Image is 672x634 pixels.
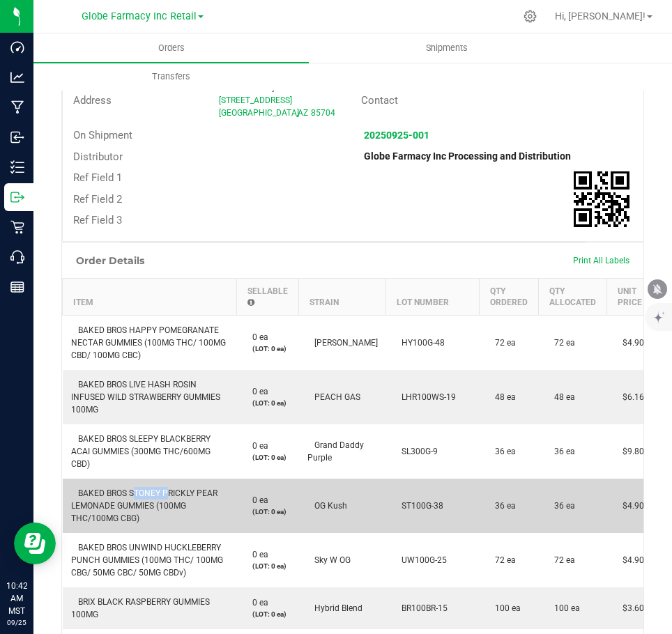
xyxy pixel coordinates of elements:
[307,338,378,348] span: [PERSON_NAME]
[73,150,123,163] span: Distributor
[547,555,575,565] span: 72 ea
[395,501,443,511] span: ST100G-38
[10,250,24,264] inline-svg: Call Center
[33,62,309,91] a: Transfers
[488,392,516,402] span: 48 ea
[539,278,607,315] th: Qty Allocated
[296,108,298,118] span: ,
[616,447,644,456] span: $9.80
[71,488,217,523] span: BAKED BROS STONEY PRICKLY PEAR LEMONADE GUMMIES (100MG THC/100MG CBG)
[574,171,629,227] img: Scan me!
[10,280,24,294] inline-svg: Reports
[10,160,24,174] inline-svg: Inventory
[245,561,291,571] p: (LOT: 0 ea)
[307,501,347,511] span: OG Kush
[73,94,112,107] span: Address
[71,434,211,469] span: BAKED BROS SLEEPY BLACKBERRY ACAI GUMMIES (300MG THC/600MG CBD)
[245,609,291,619] p: (LOT: 0 ea)
[547,392,575,402] span: 48 ea
[133,70,209,83] span: Transfers
[245,507,291,517] p: (LOT: 0 ea)
[245,398,291,408] p: (LOT: 0 ea)
[71,597,210,619] span: BRIX BLACK RASPBERRY GUMMIES 100MG
[33,33,309,63] a: Orders
[488,603,521,613] span: 100 ea
[547,603,580,613] span: 100 ea
[574,171,629,227] qrcode: 00006769
[14,523,56,564] iframe: Resource center
[307,392,360,402] span: PEACH GAS
[488,447,516,456] span: 36 ea
[245,387,268,396] span: 0 ea
[616,392,644,402] span: $6.16
[245,343,291,354] p: (LOT: 0 ea)
[311,108,335,118] span: 85704
[245,598,268,608] span: 0 ea
[71,325,226,360] span: BAKED BROS HAPPY POMEGRANATE NECTAR GUMMIES (100MG THC/ 100MG CBD/ 100MG CBC)
[219,108,299,118] span: [GEOGRAPHIC_DATA]
[73,214,122,226] span: Ref Field 3
[6,580,27,617] p: 10:42 AM MST
[616,338,644,348] span: $4.90
[245,441,268,451] span: 0 ea
[6,617,27,628] p: 09/25
[309,33,584,63] a: Shipments
[407,42,487,54] span: Shipments
[245,332,268,342] span: 0 ea
[547,447,575,456] span: 36 ea
[395,447,438,456] span: SL300G-9
[73,193,122,206] span: Ref Field 2
[547,501,575,511] span: 36 ea
[573,256,629,265] span: Print All Labels
[488,501,516,511] span: 36 ea
[307,603,362,613] span: Hybrid Blend
[76,255,144,266] h1: Order Details
[547,338,575,348] span: 72 ea
[10,70,24,84] inline-svg: Analytics
[386,278,480,315] th: Lot Number
[245,550,268,559] span: 0 ea
[82,10,197,22] span: Globe Farmacy Inc Retail
[361,94,398,107] span: Contact
[71,380,220,415] span: BAKED BROS LIVE HASH ROSIN INFUSED WILD STRAWBERRY GUMMIES 100MG
[307,440,364,463] span: Grand Daddy Purple
[395,555,447,565] span: UW100G-25
[237,278,299,315] th: Sellable
[10,190,24,204] inline-svg: Outbound
[395,338,445,348] span: HY100G-48
[63,278,237,315] th: Item
[139,42,204,54] span: Orders
[555,10,646,22] span: Hi, [PERSON_NAME]!
[10,100,24,114] inline-svg: Manufacturing
[73,171,122,184] span: Ref Field 1
[10,40,24,54] inline-svg: Dashboard
[607,278,653,315] th: Unit Price
[10,220,24,234] inline-svg: Retail
[488,555,516,565] span: 72 ea
[521,10,539,23] div: Manage settings
[10,130,24,144] inline-svg: Inbound
[395,603,448,613] span: BR100BR-15
[299,278,386,315] th: Strain
[245,495,268,505] span: 0 ea
[364,150,571,162] strong: Globe Farmacy Inc Processing and Distribution
[616,501,644,511] span: $4.90
[219,95,292,105] span: [STREET_ADDRESS]
[616,555,644,565] span: $4.90
[245,452,291,463] p: (LOT: 0 ea)
[488,338,516,348] span: 72 ea
[395,392,456,402] span: LHR100WS-19
[480,278,539,315] th: Qty Ordered
[307,555,351,565] span: Sky W OG
[364,130,429,141] a: 20250925-001
[616,603,644,613] span: $3.60
[73,129,132,141] span: On Shipment
[71,543,223,578] span: BAKED BROS UNWIND HUCKLEBERRY PUNCH GUMMIES (100MG THC/ 100MG CBG/ 50MG CBC/ 50MG CBDv)
[298,108,308,118] span: AZ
